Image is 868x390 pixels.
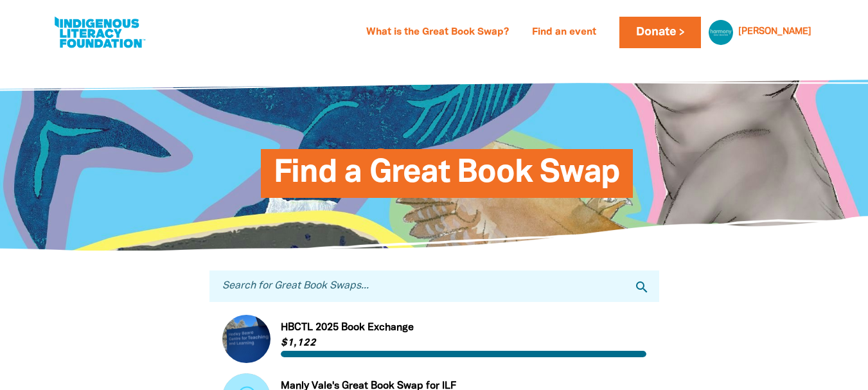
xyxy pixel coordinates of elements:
[274,159,621,198] span: Find a Great Book Swap
[359,22,517,43] a: What is the Great Book Swap?
[634,279,650,295] i: search
[619,17,700,48] a: Donate
[738,28,811,37] a: [PERSON_NAME]
[524,22,604,43] a: Find an event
